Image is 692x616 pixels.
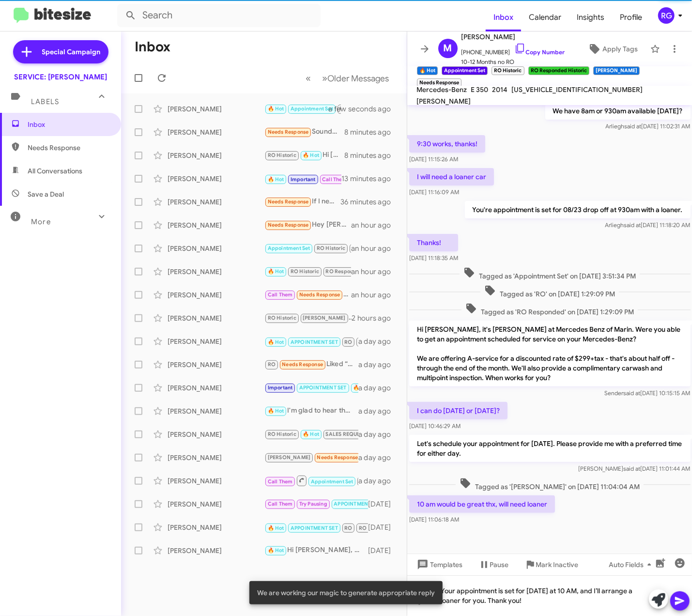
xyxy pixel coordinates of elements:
[264,126,345,138] div: Sounds good. Thanks
[168,127,264,137] div: [PERSON_NAME]
[612,3,650,31] a: Profile
[264,289,351,300] div: Actually I had my tires checked by others. Per their review and the mileage All 4 are practically...
[264,452,358,463] div: Ohh. Well I have the tire package
[168,220,264,230] div: [PERSON_NAME]
[300,68,317,88] button: Previous
[351,220,399,230] div: an hour ago
[14,72,107,82] div: SERVICE: [PERSON_NAME]
[28,143,110,153] span: Needs Response
[461,43,565,57] span: [PHONE_NUMBER]
[268,408,284,414] span: 🔥 Hot
[268,525,284,531] span: 🔥 Hot
[461,31,565,43] span: [PERSON_NAME]
[168,337,264,346] div: [PERSON_NAME]
[417,85,467,94] span: Mercedes-Benz
[358,430,399,439] div: a day ago
[268,431,296,437] span: RO Historic
[512,85,643,94] span: [US_VEHICLE_IDENTIFICATION_NUMBER]
[31,97,59,106] span: Labels
[264,243,351,254] div: Yes please schedule me. My left front bumper needs help too
[409,516,459,523] span: [DATE] 11:06:18 AM
[268,199,309,205] span: Needs Response
[264,405,358,416] div: I'm glad to hear that! If you have any further questions or need to schedule additional services,...
[409,168,494,185] p: I will need a loaner car
[268,501,293,507] span: Call Them
[117,4,321,27] input: Search
[299,501,327,507] span: Try Pausing
[461,303,638,317] span: Tagged as 'RO Responded' on [DATE] 1:29:09 PM
[168,499,264,509] div: [PERSON_NAME]
[471,85,489,94] span: E 350
[521,3,569,31] span: Calendar
[341,174,399,184] div: 13 minutes ago
[442,66,488,75] small: Appointment Set
[268,361,276,368] span: RO
[268,454,311,461] span: [PERSON_NAME]
[353,385,369,391] span: 🔥 Hot
[456,477,644,492] span: Tagged as '[PERSON_NAME]' on [DATE] 11:04:04 AM
[264,103,341,114] div: 10 am would be great thx, will need loaner
[31,217,51,226] span: More
[492,85,508,94] span: 2014
[291,268,319,275] span: RO Historic
[604,389,690,397] span: Sender [DATE] 10:15:15 AM
[602,40,638,58] span: Apply Tags
[344,339,352,345] span: RO
[326,268,384,275] span: RO Responded Historic
[42,47,101,57] span: Special Campaign
[168,290,264,300] div: [PERSON_NAME]
[299,385,347,391] span: APPOINTMENT SET
[168,313,264,323] div: [PERSON_NAME]
[268,245,310,251] span: Appointment Set
[480,285,619,299] span: Tagged as 'RO' on [DATE] 1:29:09 PM
[351,244,399,253] div: an hour ago
[409,435,691,462] p: Let's schedule your appointment for [DATE]. Please provide me with a preferred time for either day.
[168,104,264,114] div: [PERSON_NAME]
[311,478,354,485] span: Appointment Set
[409,402,507,419] p: I can do [DATE] or [DATE]?
[409,188,459,196] span: [DATE] 11:16:09 AM
[264,521,368,533] div: Hi [PERSON_NAME] this is [PERSON_NAME], at Mercedes Benz of Marin. Thank you so much for trusting...
[623,389,640,397] span: said at
[409,234,458,251] p: Thanks!
[268,222,309,228] span: Needs Response
[352,313,399,323] div: 2 hours ago
[168,360,264,370] div: [PERSON_NAME]
[492,66,524,75] small: RO Historic
[417,78,461,87] small: Needs Response
[291,525,338,531] span: APPOINTMENT SET
[624,123,641,130] span: said at
[624,221,641,229] span: said at
[323,72,328,84] span: »
[358,476,399,486] div: a day ago
[351,267,399,277] div: an hour ago
[322,176,347,183] span: Call Them
[569,3,612,31] a: Insights
[368,523,399,532] div: [DATE]
[299,292,340,298] span: Needs Response
[358,360,399,370] div: a day ago
[268,547,284,554] span: 🔥 Hot
[658,7,675,24] div: RG
[264,475,358,487] div: I've canceled your appointment for [DATE]. If you need any further assistance, feel free to reach...
[264,150,345,161] div: Hi [PERSON_NAME], what time [DATE]?
[168,546,264,555] div: [PERSON_NAME]
[417,66,438,75] small: 🔥 Hot
[351,290,399,300] div: an hour ago
[345,151,399,160] div: 8 minutes ago
[358,337,399,346] div: a day ago
[601,556,663,573] button: Auto Fields
[415,556,463,573] span: Templates
[593,66,640,75] small: [PERSON_NAME]
[168,430,264,439] div: [PERSON_NAME]
[28,189,64,199] span: Save a Deal
[264,266,351,277] div: Hi [PERSON_NAME]! No service needed. Thanks for checking.
[545,102,690,120] p: We have 8am or 930am available [DATE]?
[264,429,358,440] div: Hi [PERSON_NAME], thank you for letting me know. Since you’re turning in the lease, no need to wo...
[536,556,579,573] span: Mark Inactive
[578,465,690,472] span: [PERSON_NAME] [DATE] 11:01:44 AM
[135,39,170,55] h1: Inbox
[168,476,264,486] div: [PERSON_NAME]
[328,73,389,84] span: Older Messages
